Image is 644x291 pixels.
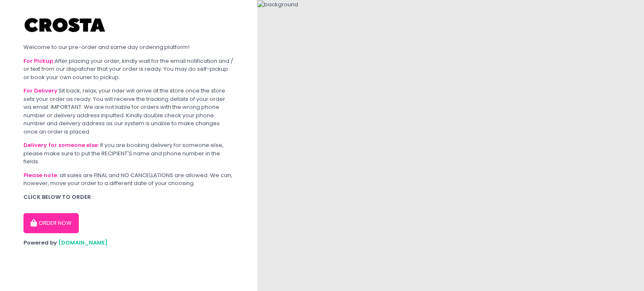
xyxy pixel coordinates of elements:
[23,87,234,136] div: Sit back, relax, your rider will arrive at the store once the store sets your order as ready. You...
[23,213,79,233] button: ORDER NOW
[23,171,58,179] b: Please note:
[58,239,108,247] a: [DOMAIN_NAME]
[23,13,107,38] img: Crosta Pizzeria
[23,141,99,149] b: Delivery for someone else:
[23,43,234,52] div: Welcome to our pre-order and same day ordering platform!
[23,141,234,166] div: If you are booking delivery for someone else, please make sure to put the RECIPIENT'S name and ph...
[23,171,234,188] div: all sales are FINAL and NO CANCELLATIONS are allowed. We can, however, move your order to a diffe...
[23,57,234,82] div: After placing your order, kindly wait for the email notification and / or text from our dispatche...
[257,0,298,9] img: background
[23,193,234,201] div: CLICK BELOW TO ORDER
[23,57,53,65] b: For Pickup
[23,239,234,247] div: Powered by
[23,87,57,95] b: For Delivery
